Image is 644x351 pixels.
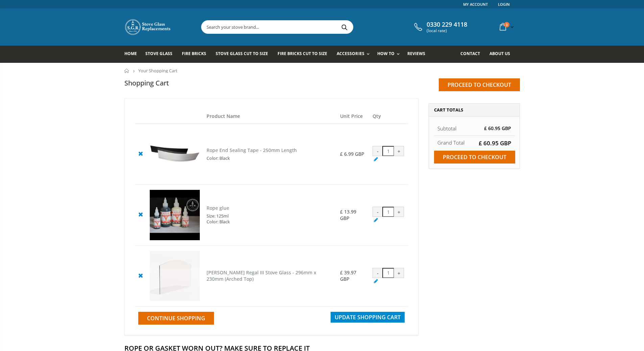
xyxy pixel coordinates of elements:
span: Update Shopping Cart [335,314,401,321]
span: Home [124,51,137,56]
span: How To [377,51,395,56]
span: £ 13.99 GBP [340,208,356,221]
span: Accessories [337,51,364,56]
div: + [394,268,404,278]
img: Stove Glass Replacement [124,19,172,35]
span: Continue Shopping [147,315,205,322]
th: Qty [369,109,408,124]
span: Your Shopping Cart [138,68,177,74]
th: Product Name [203,109,337,124]
img: Clarke Regal III Stove Glass - 296mm x 230mm (Arched Top) [150,251,200,301]
button: Search [337,21,352,33]
div: - [373,268,383,278]
a: Fire Bricks [182,46,211,63]
a: Accessories [337,46,373,63]
input: Proceed to checkout [439,78,520,91]
a: [PERSON_NAME] Regal III Stove Glass - 296mm x 230mm (Arched Top) [207,269,316,282]
span: £ 6.99 GBP [340,151,364,157]
a: How To [377,46,403,63]
a: About us [490,46,515,63]
th: Unit Price [337,109,369,124]
span: About us [490,51,510,56]
span: (local rate) [427,28,467,33]
span: £ 60.95 GBP [479,139,511,147]
a: Home [124,69,129,73]
span: Subtotal [437,125,456,132]
span: Contact [460,51,480,56]
a: Fire Bricks Cut To Size [278,46,332,63]
span: £ 60.95 GBP [484,125,511,131]
div: + [394,207,404,217]
span: Fire Bricks [182,51,206,56]
div: - [373,146,383,156]
input: Proceed to checkout [434,151,515,164]
a: Reviews [407,46,430,63]
div: - [373,207,383,217]
span: £ 39.97 GBP [340,269,356,282]
h1: Shopping Cart [124,78,169,87]
img: Rope End Sealing Tape - 250mm Length - Black [150,129,200,179]
a: Rope glue [207,205,229,211]
div: Color: Black [207,155,297,161]
a: 0330 229 4118 (local rate) [412,21,467,33]
div: + [394,146,404,156]
span: Fire Bricks Cut To Size [278,51,327,56]
a: Home [124,46,142,63]
span: 0330 229 4118 [427,21,467,28]
a: 3 [497,20,515,33]
a: Rope End Sealing Tape - 250mm Length [207,147,297,153]
strong: Grand Total [437,139,464,146]
div: Size: 125ml Color: Black [207,213,230,225]
span: Cart Totals [434,107,463,113]
a: Stove Glass [145,46,177,63]
a: Continue Shopping [138,312,214,325]
button: Update Shopping Cart [331,312,405,323]
span: 3 [504,22,509,27]
span: Stove Glass [145,51,172,56]
a: Stove Glass Cut To Size [216,46,273,63]
input: Search your stove brand... [201,21,429,33]
img: Rope glue - 125ml / Black [150,190,200,240]
span: Stove Glass Cut To Size [216,51,268,56]
span: Reviews [407,51,425,56]
a: Contact [460,46,485,63]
